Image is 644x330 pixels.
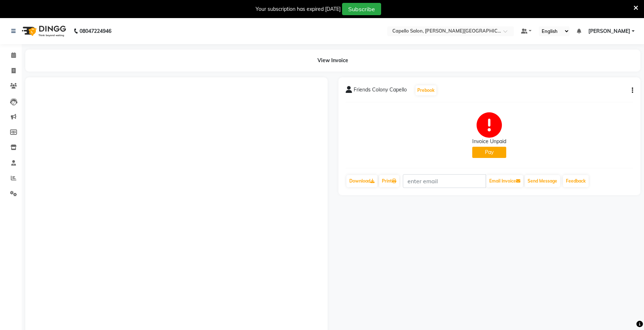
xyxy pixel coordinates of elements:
[354,86,407,96] span: Friends Colony Capello
[486,175,523,187] button: Email Invoice
[525,175,560,187] button: Send Message
[415,85,436,95] button: Prebook
[379,175,399,187] a: Print
[256,5,341,13] div: Your subscription has expired [DATE]
[472,147,506,158] button: Pay
[588,27,630,35] span: [PERSON_NAME]
[472,138,506,145] div: Invoice Unpaid
[563,175,589,187] a: Feedback
[346,175,378,187] a: Download
[18,21,68,41] img: logo
[25,50,640,72] div: View Invoice
[80,21,111,41] b: 08047224946
[403,174,486,188] input: enter email
[342,3,381,15] button: Subscribe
